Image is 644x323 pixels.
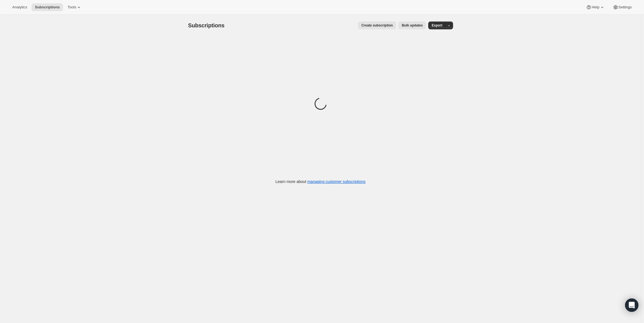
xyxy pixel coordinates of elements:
span: Export [432,23,442,28]
button: Bulk updates [398,21,426,29]
a: managing customer subscriptions [307,179,365,184]
button: Analytics [9,3,30,11]
span: Subscriptions [35,5,60,9]
span: Analytics [12,5,27,9]
button: Help [583,3,608,11]
button: Create subscription [358,21,396,29]
div: Open Intercom Messenger [625,298,638,312]
button: Tools [64,3,85,11]
span: Settings [618,5,632,9]
span: Help [592,5,599,9]
span: Create subscription [361,23,393,28]
p: Learn more about [275,179,365,184]
span: Bulk updates [402,23,423,28]
span: Tools [67,5,76,9]
span: Subscriptions [188,22,225,28]
button: Subscriptions [32,3,63,11]
button: Export [428,21,446,29]
button: Settings [609,3,635,11]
